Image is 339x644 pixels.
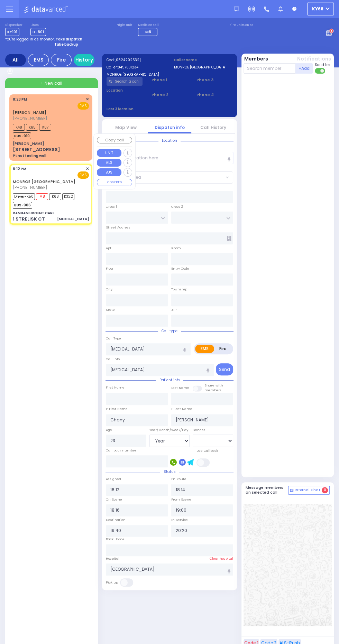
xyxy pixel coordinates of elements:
[106,357,120,362] label: Call Info
[151,92,187,98] span: Phone 2
[74,54,94,66] a: History
[230,23,256,27] label: Fire units on call
[158,138,181,143] span: Location
[106,152,233,164] input: Search location here
[106,580,118,585] label: Pick up
[13,202,32,209] span: BUS-906
[106,385,125,390] label: First Name
[28,54,49,66] div: EMS
[155,124,185,130] a: Dispatch info
[5,37,55,42] span: You're logged in as monitor.
[295,488,320,493] span: Internal Chat
[149,428,190,432] div: Year/Month/Week/Day
[106,517,126,522] label: Destination
[97,137,132,143] button: Copy call
[171,517,188,522] label: In Service
[30,23,46,27] label: Lines
[106,407,128,411] label: P First Name
[106,225,130,230] label: Street Address
[156,377,183,383] span: Patient info
[107,72,165,77] label: MONROE [GEOGRAPHIC_DATA]
[13,166,26,171] span: 6:12 PM
[216,363,233,375] button: Send
[204,388,221,392] span: members
[244,63,296,74] input: Search member
[196,92,232,98] span: Phone 4
[39,124,51,131] span: K87
[106,477,121,482] label: Assigned
[107,77,143,86] input: Search a contact
[77,171,89,179] span: EMS
[62,193,74,200] span: K322
[171,307,176,312] label: ZIP
[106,287,112,292] label: City
[13,97,27,102] span: 8:23 PM
[57,216,89,222] div: [MEDICAL_DATA]
[288,486,330,495] button: Internal Chat 0
[97,149,121,157] button: UNIT
[106,556,119,561] label: Hospital
[13,193,35,200] span: Driver-K50
[171,385,189,390] label: Last Name
[107,65,165,70] label: Caller:
[106,204,117,209] label: Cross 1
[196,448,218,453] label: Use Callback
[86,166,89,172] span: ✕
[13,115,47,121] span: [PHONE_NUMBER]
[174,57,233,63] label: Caller name
[171,287,187,292] label: Township
[312,6,323,12] span: ky68
[49,193,61,200] span: K68
[315,67,326,74] label: Turn off text
[26,124,38,131] span: K65
[158,328,181,334] span: Call type
[118,65,138,70] span: 8457831234
[171,246,181,251] label: Room
[30,28,46,36] span: D-801
[244,55,268,63] button: Members
[195,345,214,353] label: EMS
[315,62,332,67] span: Send text
[106,246,111,251] label: Apt
[97,168,121,176] button: BUS
[13,132,31,139] span: BUS-910
[114,57,141,63] span: [0824202532]
[234,7,239,12] img: message.svg
[115,124,137,130] a: Map View
[196,77,232,83] span: Phone 3
[5,23,22,27] label: Dispatcher
[13,179,75,184] a: MONROE [GEOGRAPHIC_DATA]
[97,179,132,186] button: COVERED
[13,124,25,131] span: K48
[36,193,48,200] span: M8
[54,42,78,47] strong: Take backup
[5,54,26,66] div: All
[77,102,89,110] span: EMS
[13,185,47,190] span: [PHONE_NUMBER]
[106,497,122,502] label: On Scene
[295,63,313,74] button: +Add
[13,211,54,216] div: RAMBAM URGENT CARE
[40,80,62,86] span: + New call
[193,428,205,432] label: Gender
[106,307,115,312] label: State
[106,266,113,271] label: Floor
[145,29,151,35] span: M8
[171,477,186,482] label: En Route
[171,204,183,209] label: Cross 2
[117,23,132,27] label: Night unit
[210,556,233,561] label: Clear hospital
[107,57,165,63] label: Cad:
[174,65,233,70] label: MONROE [GEOGRAPHIC_DATA]
[13,141,44,146] div: [PERSON_NAME]
[214,345,232,353] label: Fire
[5,28,19,36] span: KY101
[13,153,46,158] div: Pt not feeling well
[106,336,121,341] label: Call Type
[160,469,179,474] span: Status
[171,407,192,411] label: P Last Name
[51,54,72,66] div: Fire
[56,37,82,42] strong: Take dispatch
[107,88,143,93] label: Location
[13,110,46,115] a: [PERSON_NAME]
